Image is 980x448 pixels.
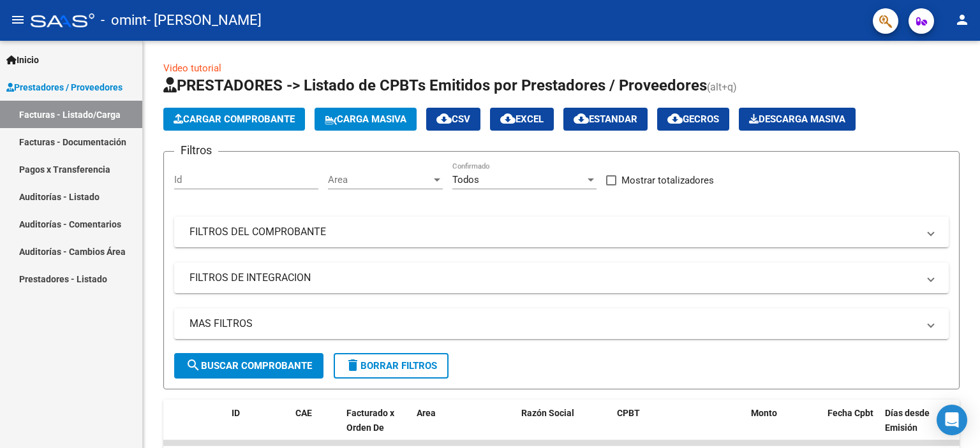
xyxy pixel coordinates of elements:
span: Fecha Cpbt [828,408,873,418]
mat-icon: person [954,12,970,27]
mat-icon: cloud_download [667,111,683,126]
span: Gecros [667,113,719,125]
button: CSV [426,108,480,131]
span: Area [328,174,431,185]
span: Razón Social [521,408,574,418]
a: Video tutorial [163,62,221,74]
span: Inicio [6,53,39,67]
span: Descarga Masiva [749,113,845,125]
button: Estandar [563,108,648,131]
button: Borrar Filtros [334,353,449,379]
mat-icon: search [186,358,201,373]
mat-expansion-panel-header: MAS FILTROS [174,308,949,339]
mat-panel-title: MAS FILTROS [189,317,918,331]
span: Monto [751,408,777,418]
span: ID [232,408,240,418]
span: Carga Masiva [325,113,406,125]
span: PRESTADORES -> Listado de CPBTs Emitidos por Prestadores / Proveedores [163,76,707,94]
span: Facturado x Orden De [346,408,394,433]
mat-expansion-panel-header: FILTROS DEL COMPROBANTE [174,217,949,247]
span: Estandar [574,113,637,125]
button: Buscar Comprobante [174,353,323,379]
span: Area [417,408,436,418]
span: CSV [436,113,470,125]
button: EXCEL [490,108,554,131]
div: Open Intercom Messenger [937,405,967,435]
span: - omint [101,6,147,34]
button: Descarga Masiva [739,108,856,131]
mat-icon: delete [345,358,360,373]
mat-expansion-panel-header: FILTROS DE INTEGRACION [174,263,949,293]
h3: Filtros [174,141,218,159]
span: Prestadores / Proveedores [6,80,122,94]
mat-icon: cloud_download [574,111,589,126]
app-download-masive: Descarga masiva de comprobantes (adjuntos) [739,108,856,131]
span: Cargar Comprobante [174,113,295,125]
span: (alt+q) [707,81,737,93]
button: Cargar Comprobante [163,108,305,131]
span: Todos [452,174,479,185]
button: Gecros [657,108,729,131]
mat-icon: cloud_download [500,111,516,126]
span: Borrar Filtros [345,360,437,372]
button: Carga Masiva [315,108,417,131]
span: EXCEL [500,113,544,125]
span: CAE [295,408,312,418]
span: Buscar Comprobante [186,360,312,372]
mat-icon: cloud_download [436,111,452,126]
span: CPBT [617,408,640,418]
mat-panel-title: FILTROS DEL COMPROBANTE [189,225,918,239]
mat-panel-title: FILTROS DE INTEGRACION [189,271,918,285]
mat-icon: menu [10,12,26,27]
span: - [PERSON_NAME] [147,6,262,34]
span: Mostrar totalizadores [621,173,714,188]
span: Días desde Emisión [885,408,930,433]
